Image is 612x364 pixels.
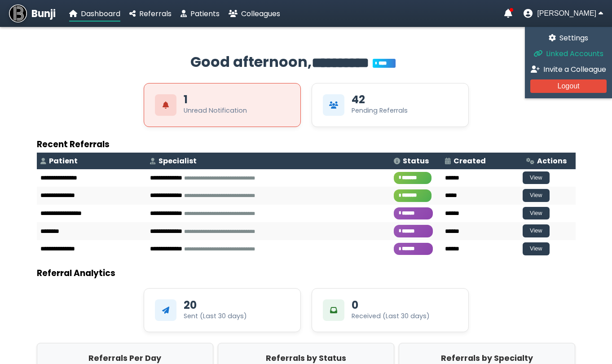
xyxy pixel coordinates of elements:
[37,267,576,280] h3: Referral Analytics
[184,94,188,105] div: 1
[9,4,27,22] img: Bunji Dental Referral Management
[31,6,56,21] span: Bunji
[312,288,469,332] div: 0Received (Last 30 days)
[37,153,146,169] th: Patient
[37,138,576,151] h3: Recent Referrals
[523,153,575,169] th: Actions
[144,83,301,127] div: View Unread Notifications
[504,9,512,18] a: Notifications
[524,9,603,18] button: User menu
[530,79,607,93] button: Logout
[146,153,390,169] th: Specialist
[523,242,550,255] button: View
[69,8,120,19] a: Dashboard
[373,59,396,68] span: You’re on Plus!
[181,8,220,19] a: Patients
[546,48,603,59] span: Linked Accounts
[9,4,56,22] a: Bunji
[352,106,408,115] div: Pending Referrals
[190,9,220,19] span: Patients
[352,311,430,321] div: Received (Last 30 days)
[81,9,120,19] span: Dashboard
[530,64,607,75] a: Invite a Colleague
[144,288,301,332] div: 20Sent (Last 30 days)
[40,352,211,364] h2: Referrals Per Day
[523,189,550,202] button: View
[184,300,197,311] div: 20
[559,33,588,43] span: Settings
[523,224,550,237] button: View
[184,106,247,115] div: Unread Notification
[241,9,280,19] span: Colleagues
[352,94,365,105] div: 42
[543,64,606,75] span: Invite a Colleague
[139,9,172,19] span: Referrals
[441,153,523,169] th: Created
[530,32,607,44] a: Settings
[312,83,469,127] div: View Pending Referrals
[530,48,607,59] a: Linked Accounts
[523,171,550,184] button: View
[537,9,596,18] span: [PERSON_NAME]
[390,153,442,169] th: Status
[401,352,572,364] h2: Referrals by Specialty
[229,8,280,19] a: Colleagues
[184,311,247,321] div: Sent (Last 30 days)
[558,82,580,90] span: Logout
[352,300,358,311] div: 0
[220,352,392,364] h2: Referrals by Status
[129,8,172,19] a: Referrals
[523,207,550,220] button: View
[37,51,576,74] h2: Good afternoon,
